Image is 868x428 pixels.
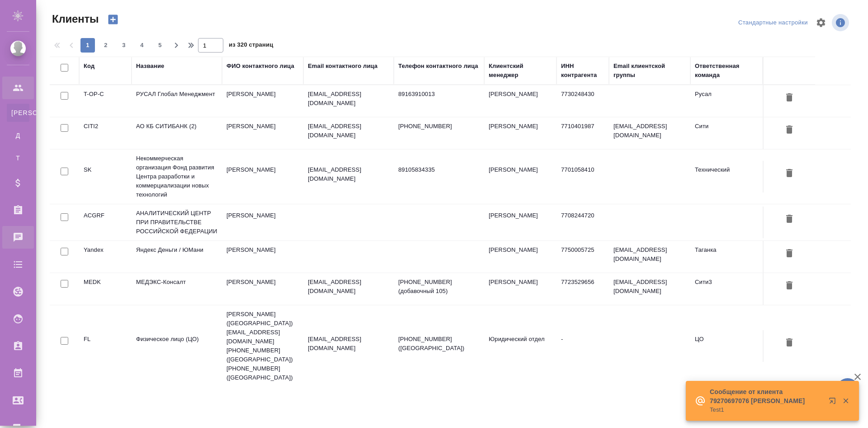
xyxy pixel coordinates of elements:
p: [EMAIL_ADDRESS][DOMAIN_NAME] [308,122,389,140]
td: 7730248430 [557,85,609,117]
button: Удалить [782,90,797,106]
td: Сити3 [690,273,763,305]
p: 89163910013 [398,90,480,99]
td: [PERSON_NAME] [222,273,303,305]
button: Удалить [782,245,797,262]
span: из 320 страниц [229,39,273,53]
td: MEDK [79,273,132,305]
div: Email контактного лица [308,62,377,71]
td: Yandex [79,241,132,273]
span: Т [11,154,25,163]
button: 2 [99,38,113,53]
a: Д [7,126,29,144]
div: Название [136,62,164,71]
p: Сообщение от клиента 79270697076 [PERSON_NAME] [710,387,823,405]
td: SK [79,161,132,192]
td: FL [79,330,132,362]
div: split button [736,16,810,30]
td: [PERSON_NAME] [222,117,303,149]
td: [PERSON_NAME] [484,85,557,117]
p: [EMAIL_ADDRESS][DOMAIN_NAME] [308,90,389,108]
p: [EMAIL_ADDRESS][DOMAIN_NAME] [308,278,389,296]
td: [PERSON_NAME] [222,207,303,238]
p: [EMAIL_ADDRESS][DOMAIN_NAME] [308,165,389,183]
button: 🙏 [836,378,859,401]
td: [EMAIL_ADDRESS][DOMAIN_NAME] [609,241,690,273]
td: МЕДЭКС-Консалт [132,273,222,305]
p: [PHONE_NUMBER] (добавочный 105) [398,278,480,296]
td: Сити [690,117,763,149]
td: [PERSON_NAME] [484,161,557,192]
td: Русал [690,85,763,117]
td: [PERSON_NAME] [222,85,303,117]
div: Ответственная команда [695,62,758,80]
td: [EMAIL_ADDRESS][DOMAIN_NAME] [609,117,690,149]
div: ИНН контрагента [561,62,604,80]
button: Удалить [782,211,797,228]
td: [PERSON_NAME] [484,207,557,238]
div: Email клиентской группы [613,62,686,80]
span: Д [11,131,25,140]
td: [PERSON_NAME] [222,241,303,273]
a: Т [7,149,29,167]
div: Код [84,62,94,71]
button: 3 [117,38,131,53]
td: 7750005725 [557,241,609,273]
button: Удалить [782,335,797,351]
button: Удалить [782,165,797,182]
td: Юридический отдел [484,330,557,362]
td: [PERSON_NAME] [484,241,557,273]
a: [PERSON_NAME] [7,104,29,122]
p: [PHONE_NUMBER] [398,122,480,131]
td: 7710401987 [557,117,609,149]
p: [EMAIL_ADDRESS][DOMAIN_NAME] [308,335,389,353]
p: 89105834335 [398,165,480,174]
td: Таганка [690,241,763,273]
p: Test1 [710,405,823,414]
p: [PHONE_NUMBER] ([GEOGRAPHIC_DATA]) [398,335,480,353]
button: 4 [135,38,149,53]
td: ЦО [690,330,763,362]
td: Некоммерческая организация Фонд развития Центра разработки и коммерциализации новых технологий [132,149,222,204]
span: 2 [99,41,113,50]
button: 5 [153,38,167,53]
td: [PERSON_NAME] [484,273,557,305]
td: Физическое лицо (ЦО) [132,330,222,362]
td: CITI2 [79,117,132,149]
td: АО КБ СИТИБАНК (2) [132,117,222,149]
div: Клиентский менеджер [489,62,552,80]
td: АНАЛИТИЧЕСКИЙ ЦЕНТР ПРИ ПРАВИТЕЛЬСТВЕ РОССИЙСКОЙ ФЕДЕРАЦИИ [132,204,222,240]
button: Закрыть [836,397,855,405]
td: 7701058410 [557,161,609,192]
td: ACGRF [79,207,132,238]
td: Технический [690,161,763,192]
td: [PERSON_NAME] [222,161,303,192]
td: [PERSON_NAME] ([GEOGRAPHIC_DATA]) [EMAIL_ADDRESS][DOMAIN_NAME] [PHONE_NUMBER] ([GEOGRAPHIC_DATA])... [222,305,303,387]
td: Яндекс Деньги / ЮМани [132,241,222,273]
div: ФИО контактного лица [226,62,294,71]
span: Настроить таблицу [810,12,832,34]
span: 3 [117,41,131,50]
span: 4 [135,41,149,50]
td: 7708244720 [557,207,609,238]
td: T-OP-C [79,85,132,117]
td: [EMAIL_ADDRESS][DOMAIN_NAME] [609,273,690,305]
td: 7723529656 [557,273,609,305]
button: Создать [102,12,124,27]
button: Удалить [782,122,797,139]
button: Удалить [782,278,797,294]
span: 5 [153,41,167,50]
span: [PERSON_NAME] [11,108,25,117]
span: Посмотреть информацию [832,14,851,31]
td: [PERSON_NAME] [484,117,557,149]
td: - [557,330,609,362]
button: Открыть в новой вкладке [823,392,845,414]
td: РУСАЛ Глобал Менеджмент [132,85,222,117]
div: Телефон контактного лица [398,62,478,71]
span: Клиенты [50,12,99,26]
